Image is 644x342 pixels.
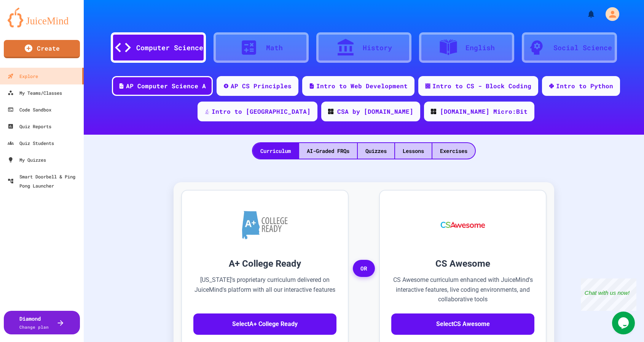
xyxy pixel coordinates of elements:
p: CS Awesome curriculum enhanced with JuiceMind's interactive features, live coding environments, a... [391,275,534,304]
h3: A+ College Ready [193,257,336,270]
span: Change plan [19,324,49,330]
h3: CS Awesome [391,257,534,270]
div: Computer Science [136,43,203,53]
div: CSA by [DOMAIN_NAME] [337,107,413,116]
div: AP Computer Science A [126,81,206,91]
div: Diamond [19,315,49,331]
div: Intro to CS - Block Coding [432,81,531,91]
div: Intro to Web Development [316,81,408,91]
div: Math [266,43,283,53]
div: Lessons [395,143,432,159]
iframe: chat widget [612,312,636,334]
img: CS Awesome [433,202,493,248]
div: My Notifications [572,8,598,21]
button: DiamondChange plan [4,311,80,334]
div: Intro to Python [556,81,613,91]
div: AP CS Principles [231,81,292,91]
div: Curriculum [253,143,298,159]
div: My Account [598,5,621,23]
div: Quiz Students [8,138,54,148]
div: Quiz Reports [8,122,51,131]
img: logo-orange.svg [8,8,76,27]
img: CODE_logo_RGB.png [431,109,436,114]
div: Intro to [GEOGRAPHIC_DATA] [212,107,311,116]
a: Create [4,40,80,58]
div: Smart Doorbell & Ping Pong Launcher [8,172,81,190]
button: SelectCS Awesome [391,313,534,335]
img: A+ College Ready [242,211,288,239]
div: Exercises [432,143,475,159]
div: Code Sandbox [8,105,51,114]
div: English [465,43,495,53]
div: My Quizzes [8,155,46,164]
div: Explore [8,72,38,81]
div: My Teams/Classes [8,88,62,97]
p: [US_STATE]'s proprietary curriculum delivered on JuiceMind's platform with all our interactive fe... [193,275,336,304]
button: SelectA+ College Ready [193,313,336,335]
span: OR [353,260,375,277]
div: History [363,43,392,53]
div: Social Science [553,43,612,53]
img: CODE_logo_RGB.png [328,109,333,114]
div: AI-Graded FRQs [299,143,357,159]
div: [DOMAIN_NAME] Micro:Bit [440,107,528,116]
div: Quizzes [358,143,394,159]
iframe: chat widget [581,278,636,311]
